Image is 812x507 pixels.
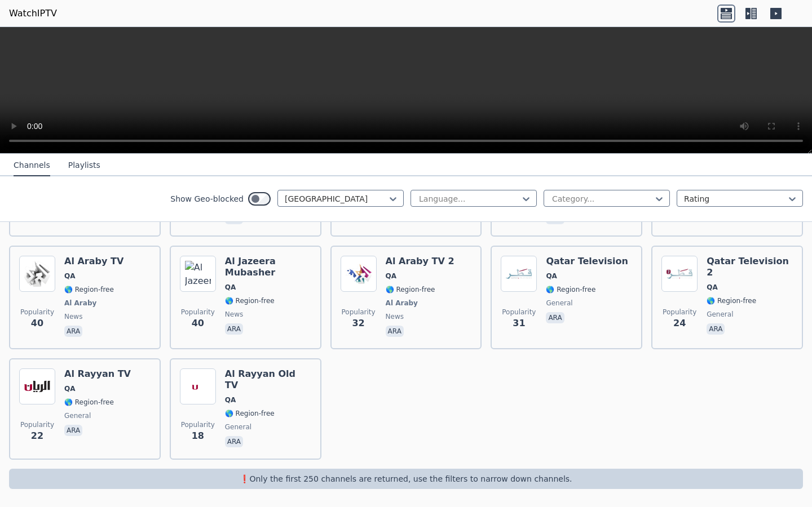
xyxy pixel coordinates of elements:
a: WatchIPTV [9,7,57,20]
span: news [225,310,243,319]
img: Al Rayyan Old TV [180,368,216,404]
span: general [546,299,572,308]
h6: Qatar Television 2 [707,256,793,278]
img: Al Araby TV 2 [341,256,377,292]
span: 🌎 Region-free [546,285,595,294]
span: 22 [31,429,43,443]
span: 40 [192,317,204,330]
span: QA [64,384,76,393]
span: QA [546,272,557,281]
span: 🌎 Region-free [386,285,435,294]
span: 24 [673,317,686,330]
label: Show Geo-blocked [170,193,244,204]
span: 31 [513,317,525,330]
span: QA [64,272,76,281]
span: Popularity [181,420,215,429]
span: Popularity [20,308,54,317]
h6: Al Rayyan Old TV [225,368,311,391]
span: 18 [192,429,204,443]
p: ❗️Only the first 250 channels are returned, use the filters to narrow down channels. [14,473,798,484]
span: QA [386,272,397,281]
p: ara [707,323,725,335]
img: Qatar Television 2 [661,256,698,292]
span: QA [225,395,236,404]
span: news [386,312,404,321]
span: Al Araby [386,299,418,308]
img: Qatar Television [501,256,537,292]
span: 🌎 Region-free [64,285,114,294]
span: general [64,411,91,420]
span: 40 [31,317,43,330]
button: Playlists [68,155,100,176]
h6: Al Araby TV [64,256,123,267]
span: 🌎 Region-free [225,409,275,418]
span: general [707,310,733,319]
p: ara [225,323,243,335]
span: QA [225,283,236,292]
p: ara [64,326,82,337]
button: Channels [14,155,50,176]
h6: Qatar Television [546,256,628,267]
span: Popularity [181,308,215,317]
p: ara [386,326,404,337]
h6: Al Araby TV 2 [386,256,454,267]
h6: Al Jazeera Mubasher [225,256,311,278]
span: general [225,422,251,432]
span: Al Araby [64,299,96,308]
span: Popularity [20,420,54,429]
span: Popularity [502,308,536,317]
span: QA [707,283,718,292]
span: 🌎 Region-free [64,398,114,407]
h6: Al Rayyan TV [64,368,131,380]
img: Al Rayyan TV [19,368,55,404]
img: Al Araby TV [19,256,55,292]
span: Popularity [342,308,376,317]
img: Al Jazeera Mubasher [180,256,216,292]
p: ara [64,425,82,436]
span: 32 [352,317,364,330]
p: ara [546,312,564,323]
p: ara [225,436,243,447]
span: 🌎 Region-free [225,296,275,305]
span: Popularity [663,308,696,317]
span: 🌎 Region-free [707,296,756,305]
span: news [64,312,82,321]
